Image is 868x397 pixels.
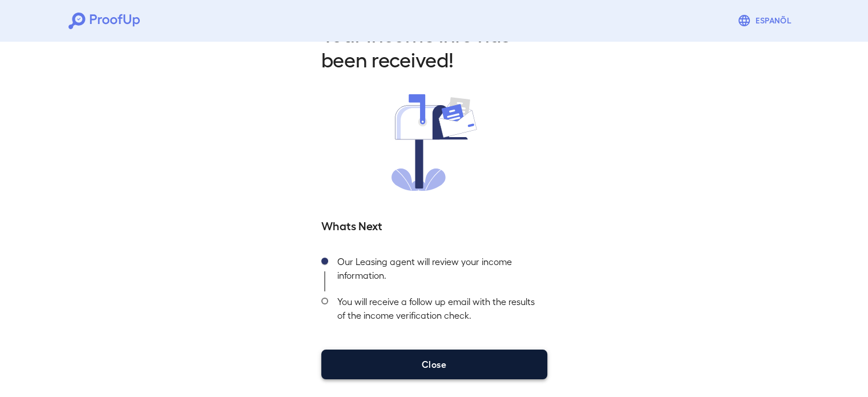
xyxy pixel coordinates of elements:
[328,251,547,291] div: Our Leasing agent will review your income information.
[321,350,547,379] button: Close
[321,217,547,233] h5: Whats Next
[733,9,800,32] button: Espanõl
[391,94,477,191] img: received.svg
[328,291,547,331] div: You will receive a follow up email with the results of the income verification check.
[321,21,547,71] h2: Your Income info has been received!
